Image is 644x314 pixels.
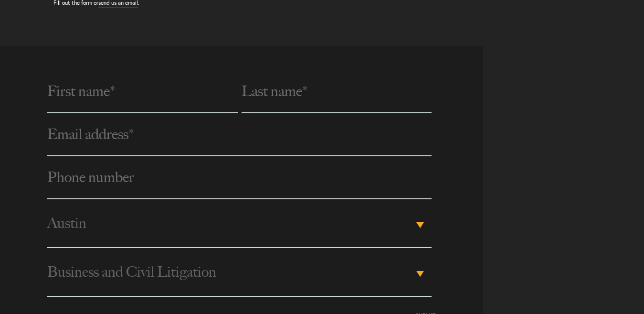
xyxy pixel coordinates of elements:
[47,70,238,113] input: First name*
[416,222,424,228] b: ▾
[416,271,424,277] b: ▾
[47,113,432,156] input: Email address*
[47,248,413,296] span: Business and Civil Litigation
[242,70,432,113] input: Last name*
[47,156,432,199] input: Phone number
[47,199,413,247] span: Austin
